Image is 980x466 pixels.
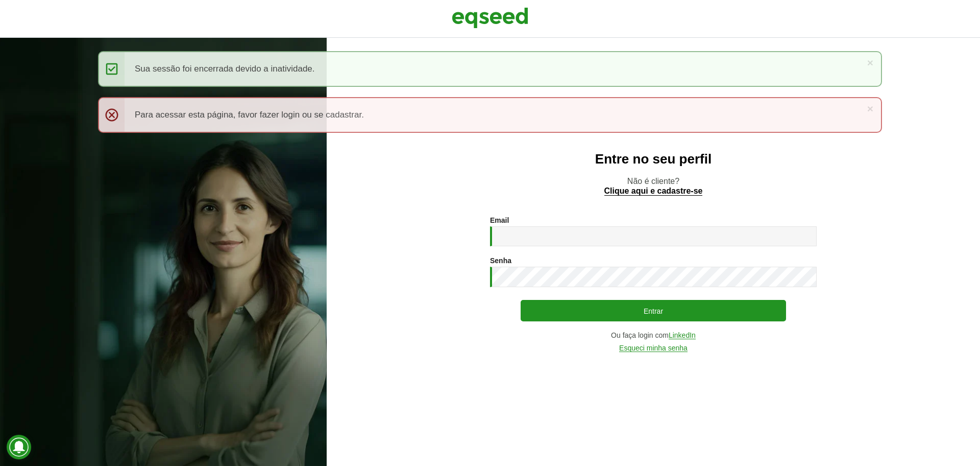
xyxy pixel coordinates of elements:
div: Para acessar esta página, favor fazer login ou se cadastrar. [98,97,882,133]
a: Clique aqui e cadastre-se [604,187,703,196]
a: × [867,103,873,114]
div: Ou faça login com [490,332,817,339]
a: LinkedIn [669,332,696,339]
label: Senha [490,257,511,264]
div: Sua sessão foi encerrada devido a inatividade. [98,51,882,87]
label: Email [490,217,509,224]
a: × [867,57,873,68]
h2: Entre no seu perfil [347,152,960,167]
button: Entrar [521,300,786,321]
p: Não é cliente? [347,176,960,196]
img: EqSeed Logo [452,5,528,31]
a: Esqueci minha senha [619,344,688,352]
